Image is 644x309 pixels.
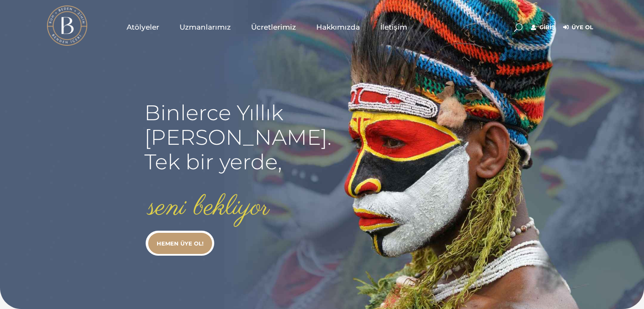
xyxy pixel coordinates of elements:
a: Hakkımızda [306,6,370,48]
a: Uzmanlarımız [169,6,241,48]
rs-layer: Binlerce Yıllık [PERSON_NAME]. Tek bir yerde, [144,101,332,174]
a: HEMEN ÜYE OL! [148,233,212,254]
img: light logo [47,6,87,46]
a: Ücretlerimiz [241,6,306,48]
rs-layer: seni bekliyor [148,192,269,223]
a: Giriş [531,22,555,33]
span: Uzmanlarımız [180,22,231,32]
a: Üye Ol [563,22,593,33]
a: Atölyeler [116,6,169,48]
span: Hakkımızda [316,22,360,32]
span: Atölyeler [127,22,159,32]
span: Ücretlerimiz [251,22,296,32]
span: İletişim [380,22,407,32]
a: İletişim [370,6,417,48]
